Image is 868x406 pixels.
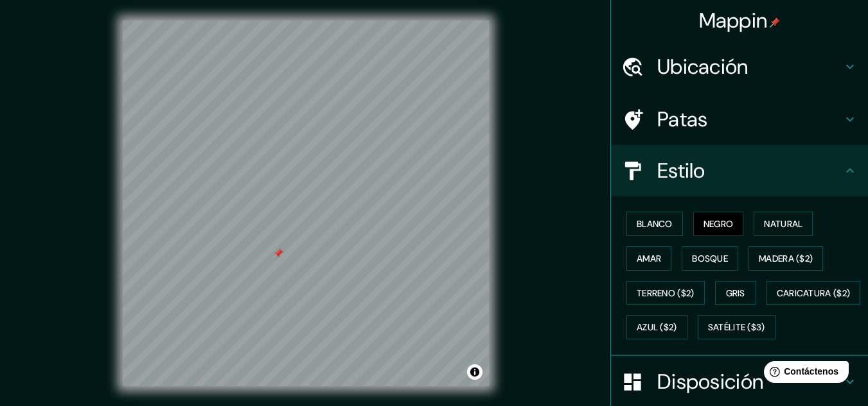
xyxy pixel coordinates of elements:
[764,218,802,230] font: Natural
[698,315,775,339] button: Satélite ($3)
[611,145,868,196] div: Estilo
[692,253,728,264] font: Bosque
[777,287,851,299] font: Caricatura ($2)
[637,218,673,230] font: Blanco
[611,41,868,92] div: Ubicación
[759,253,813,264] font: Madera ($2)
[657,53,748,80] font: Ubicación
[123,21,489,386] canvas: Mapa
[657,368,763,395] font: Disposición
[626,212,683,236] button: Blanco
[715,281,756,305] button: Gris
[682,246,738,271] button: Bosque
[611,94,868,145] div: Patas
[766,281,861,305] button: Caricatura ($2)
[726,287,745,299] font: Gris
[704,218,734,230] font: Negro
[754,212,813,236] button: Natural
[626,281,705,305] button: Terreno ($2)
[754,356,854,392] iframe: Lanzador de widgets de ayuda
[637,322,677,334] font: Azul ($2)
[657,157,705,184] font: Estilo
[637,287,695,299] font: Terreno ($2)
[748,246,823,271] button: Madera ($2)
[626,246,671,271] button: Amar
[467,364,483,380] button: Activar o desactivar atribución
[699,7,768,34] font: Mappin
[708,322,765,334] font: Satélite ($3)
[637,253,661,264] font: Amar
[770,17,780,28] img: pin-icon.png
[626,315,687,339] button: Azul ($2)
[657,106,708,133] font: Patas
[693,212,744,236] button: Negro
